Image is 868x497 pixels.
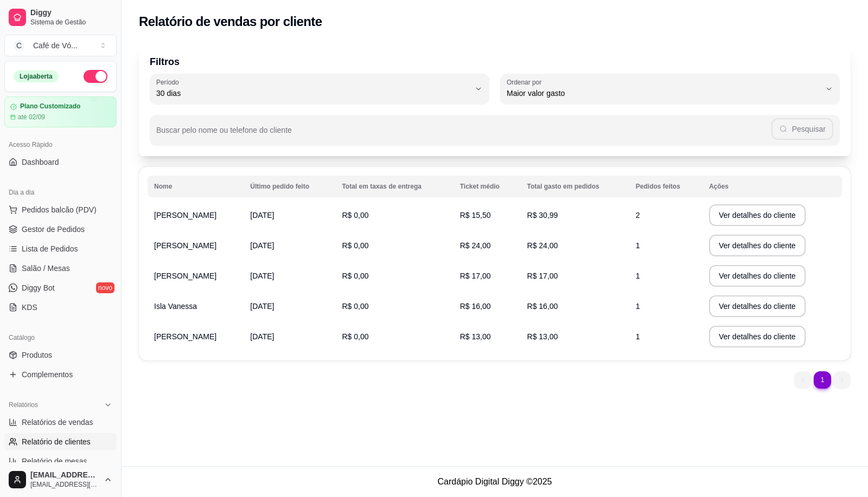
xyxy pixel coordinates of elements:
[527,302,558,311] span: R$ 16,00
[22,350,52,360] span: Produtos
[709,235,806,256] button: Ver detalhes do cliente
[709,326,806,347] button: Ver detalhes do cliente
[4,201,117,218] button: Pedidos balcão (PDV)
[636,211,640,220] span: 2
[709,204,806,226] button: Ver detalhes do cliente
[4,299,117,316] a: KDS
[154,211,216,220] span: [PERSON_NAME]
[154,302,197,311] span: Isla Vanessa
[84,70,107,83] button: Alterar Status
[22,224,85,235] span: Gestor de Pedidos
[22,456,87,467] span: Relatório de mesas
[709,265,806,287] button: Ver detalhes do cliente
[150,74,489,104] button: Período30 dias
[22,157,59,167] span: Dashboard
[460,211,491,220] span: R$ 15,50
[30,470,99,480] span: [EMAIL_ADDRESS][DOMAIN_NAME]
[636,332,640,341] span: 1
[460,332,491,341] span: R$ 13,00
[150,54,840,69] p: Filtros
[148,176,244,197] th: Nome
[4,35,117,56] button: Select a team
[154,241,216,250] span: [PERSON_NAME]
[18,113,45,121] article: até 02/09
[30,18,112,27] span: Sistema de Gestão
[460,241,491,250] span: R$ 24,00
[22,302,37,313] span: KDS
[527,332,558,341] span: R$ 13,00
[4,329,117,346] div: Catálogo
[14,70,59,82] div: Loja aberta
[122,466,868,497] footer: Cardápio Digital Diggy © 2025
[9,401,38,409] span: Relatórios
[4,184,117,201] div: Dia a dia
[703,176,842,197] th: Ações
[22,417,93,428] span: Relatórios de vendas
[507,78,545,87] label: Ordenar por
[636,241,640,250] span: 1
[22,243,78,254] span: Lista de Pedidos
[500,74,840,104] button: Ordenar porMaior valor gasto
[154,272,216,280] span: [PERSON_NAME]
[4,453,117,470] a: Relatório de mesas
[22,436,91,447] span: Relatório de clientes
[4,221,117,238] a: Gestor de Pedidos
[22,204,97,215] span: Pedidos balcão (PDV)
[342,241,368,250] span: R$ 0,00
[4,4,117,30] a: DiggySistema de Gestão
[154,332,216,341] span: [PERSON_NAME]
[335,176,453,197] th: Total em taxas de entrega
[814,371,831,389] li: pagination item 1 active
[527,272,558,280] span: R$ 17,00
[521,176,629,197] th: Total gasto em pedidos
[250,241,274,250] span: [DATE]
[139,13,322,30] h2: Relatório de vendas por cliente
[4,467,117,493] button: [EMAIL_ADDRESS][DOMAIN_NAME][EMAIL_ADDRESS][DOMAIN_NAME]
[250,211,274,220] span: [DATE]
[4,153,117,171] a: Dashboard
[342,332,368,341] span: R$ 0,00
[342,211,368,220] span: R$ 0,00
[454,176,521,197] th: Ticket médio
[14,40,24,51] span: C
[342,272,368,280] span: R$ 0,00
[709,295,806,317] button: Ver detalhes do cliente
[250,272,274,280] span: [DATE]
[636,272,640,280] span: 1
[507,88,820,99] span: Maior valor gasto
[30,480,99,489] span: [EMAIL_ADDRESS][DOMAIN_NAME]
[4,366,117,383] a: Complementos
[4,240,117,257] a: Lista de Pedidos
[460,272,491,280] span: R$ 17,00
[30,8,112,18] span: Diggy
[4,260,117,277] a: Salão / Mesas
[527,211,558,220] span: R$ 30,99
[789,366,856,394] nav: pagination navigation
[33,40,78,51] div: Café de Vó ...
[342,302,368,311] span: R$ 0,00
[460,302,491,311] span: R$ 16,00
[20,102,80,111] article: Plano Customizado
[629,176,703,197] th: Pedidos feitos
[4,414,117,431] a: Relatórios de vendas
[4,433,117,450] a: Relatório de clientes
[156,129,771,140] input: Buscar pelo nome ou telefone do cliente
[22,263,70,274] span: Salão / Mesas
[22,282,55,293] span: Diggy Bot
[4,136,117,153] div: Acesso Rápido
[4,96,117,127] a: Plano Customizadoaté 02/09
[250,302,274,311] span: [DATE]
[244,176,335,197] th: Último pedido feito
[156,78,182,87] label: Período
[4,346,117,364] a: Produtos
[250,332,274,341] span: [DATE]
[22,369,73,380] span: Complementos
[527,241,558,250] span: R$ 24,00
[636,302,640,311] span: 1
[4,279,117,296] a: Diggy Botnovo
[156,88,470,99] span: 30 dias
